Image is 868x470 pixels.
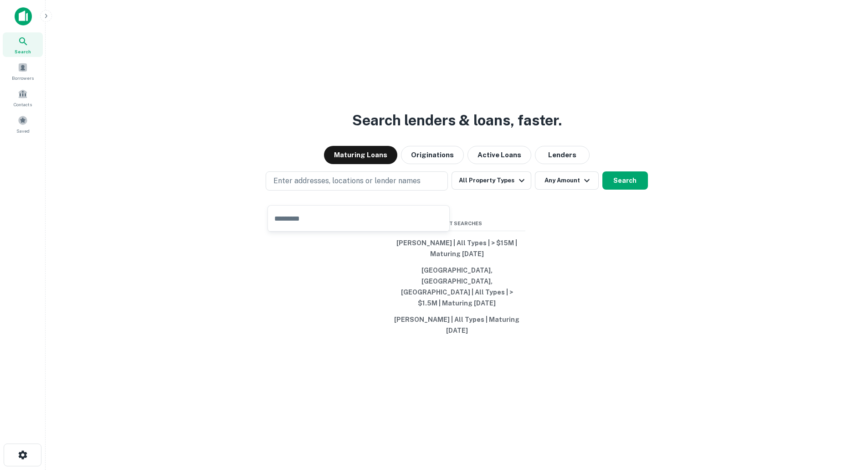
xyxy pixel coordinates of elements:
[3,32,43,57] a: Search
[15,7,32,26] img: capitalize-icon.png
[389,311,525,339] button: [PERSON_NAME] | All Types | Maturing [DATE]
[273,176,421,186] p: Enter addresses, locations or lender names
[15,48,31,55] span: Search
[16,127,30,134] span: Saved
[12,74,34,82] span: Borrowers
[535,146,590,164] button: Lenders
[535,171,599,190] button: Any Amount
[389,262,525,311] button: [GEOGRAPHIC_DATA], [GEOGRAPHIC_DATA], [GEOGRAPHIC_DATA] | All Types | > $1.5M | Maturing [DATE]
[822,397,868,441] iframe: Chat Widget
[324,146,397,164] button: Maturing Loans
[266,171,448,191] button: Enter addresses, locations or lender names
[3,59,43,83] a: Borrowers
[602,171,648,190] button: Search
[452,171,531,190] button: All Property Types
[467,146,531,164] button: Active Loans
[14,101,32,108] span: Contacts
[352,109,562,131] h3: Search lenders & loans, faster.
[389,220,525,227] span: Recent Searches
[389,235,525,262] button: [PERSON_NAME] | All Types | > $15M | Maturing [DATE]
[3,85,43,110] a: Contacts
[3,112,43,136] a: Saved
[401,146,464,164] button: Originations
